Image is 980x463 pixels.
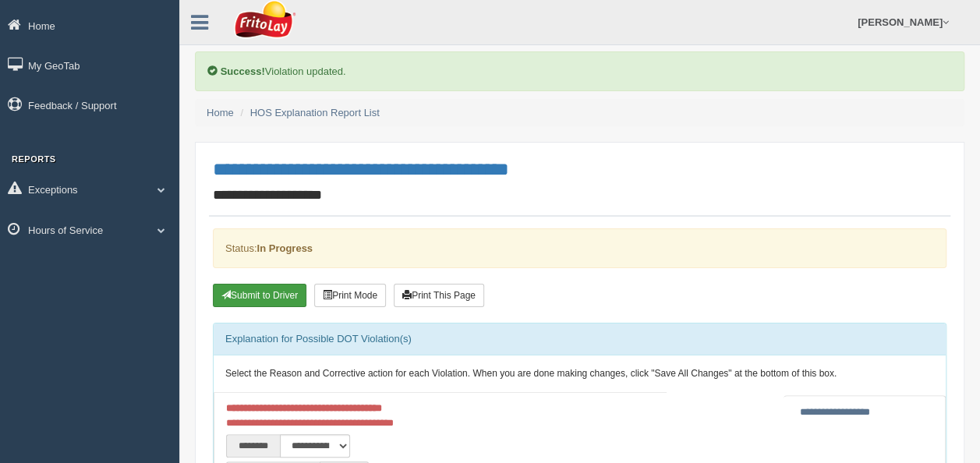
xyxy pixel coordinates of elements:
[250,107,380,118] a: HOS Explanation Report List
[221,65,265,77] b: Success!
[214,323,946,355] div: Explanation for Possible DOT Violation(s)
[314,284,386,307] button: Print Mode
[256,242,313,254] strong: In Progress
[213,228,946,268] div: Status:
[195,51,964,91] div: Violation updated.
[207,107,234,118] a: Home
[214,355,946,393] div: Select the Reason and Corrective action for each Violation. When you are done making changes, cli...
[213,284,306,307] button: Submit To Driver
[394,284,484,307] button: Print This Page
